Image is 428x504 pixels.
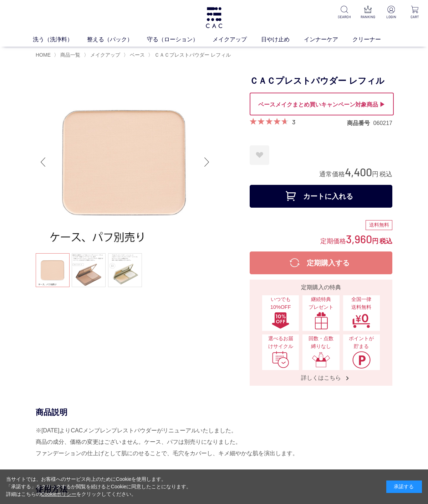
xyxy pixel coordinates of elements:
img: 継続特典プレゼント [312,312,330,329]
div: 商品説明 [36,407,392,417]
a: 守る（ローション） [147,35,213,44]
span: ベース [130,52,145,58]
button: 定期購入する [250,251,392,274]
li: 〉 [123,52,147,58]
span: 4,400 [345,165,372,178]
span: 円 [372,238,378,245]
dt: 商品番号 [347,119,373,127]
div: 承諾する [386,480,422,493]
a: RANKING [360,6,375,20]
span: ポイントが貯まる [347,335,376,350]
a: お気に入りに登録する [250,145,269,165]
div: 定期購入の特典 [253,283,389,292]
span: 商品一覧 [60,52,80,58]
span: 通常価格 [319,171,345,178]
span: 3,960 [346,232,372,245]
p: LOGIN [384,14,399,20]
span: 回数・点数縛りなし [306,335,336,350]
button: カートに入れる [250,185,392,208]
span: いつでも10%OFF [266,296,295,311]
p: SEARCH [337,14,352,20]
a: 3 [292,118,295,126]
li: 〉 [54,52,82,58]
span: 定期価格 [320,237,346,245]
a: クリーナー [352,35,395,44]
a: CART [407,6,422,20]
span: 全国一律 送料無料 [347,296,376,311]
a: ベース [128,52,145,58]
span: 税込 [379,238,392,245]
a: メイクアップ [89,52,120,58]
div: Next slide [200,148,214,176]
img: ＣＡＣプレストパウダー レフィル [36,73,214,251]
span: ＣＡＣプレストパウダー レフィル [154,52,231,58]
a: 日やけ止め [261,35,304,44]
span: 選べるお届けサイクル [266,335,295,350]
p: CART [407,14,422,20]
p: RANKING [360,14,375,20]
a: 定期購入の特典 いつでも10%OFFいつでも10%OFF 継続特典プレゼント継続特典プレゼント 全国一律送料無料全国一律送料無料 選べるお届けサイクル選べるお届けサイクル 回数・点数縛りなし回数... [250,280,392,386]
span: メイクアップ [90,52,120,58]
img: ポイントが貯まる [352,351,371,369]
span: 詳しくはこちら [294,374,348,381]
div: 当サイトでは、お客様へのサービス向上のためにCookieを使用します。 「承諾する」をクリックするか閲覧を続けるとCookieに同意したことになります。 詳細はこちらの をクリックしてください。 [6,476,192,498]
a: ＣＡＣプレストパウダー レフィル [153,52,231,58]
div: Previous slide [36,148,50,176]
a: 洗う（洗浄料） [33,35,87,44]
a: 商品一覧 [59,52,80,58]
a: Cookieポリシー [41,491,77,497]
img: いつでも10%OFF [271,312,290,329]
dd: 060217 [373,119,392,127]
a: メイクアップ [213,35,261,44]
a: HOME [36,52,51,58]
span: 継続特典 プレゼント [306,296,336,311]
li: 〉 [84,52,122,58]
h1: ＣＡＣプレストパウダー レフィル [250,73,392,89]
a: SEARCH [337,6,352,20]
img: 回数・点数縛りなし [312,351,330,369]
span: 税込 [379,171,392,178]
span: 円 [372,171,378,178]
img: 選べるお届けサイクル [271,351,290,369]
div: 送料無料 [366,220,392,230]
a: 整える（パック） [87,35,147,44]
a: LOGIN [384,6,399,20]
div: ※[DATE]よりCACメンブレンプレストパウダーがリニューアルいたしました。 商品の成分、価格の変更はございません。ケース、パフは別売りになりました。 ファンデーションの仕上げとして肌にのせる... [36,425,392,459]
img: logo [205,7,223,28]
a: インナーケア [304,35,352,44]
li: 〉 [148,52,233,58]
img: 全国一律送料無料 [352,312,371,329]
